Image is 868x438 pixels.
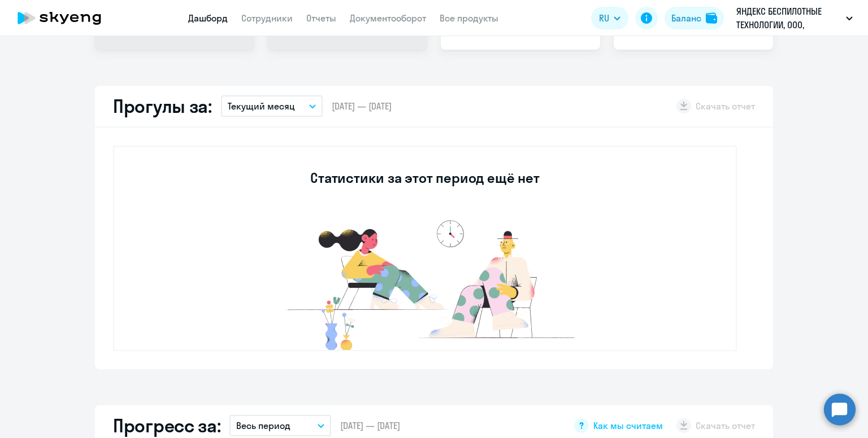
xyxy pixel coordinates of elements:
span: Как мы считаем [593,419,663,432]
div: Баланс [671,11,701,25]
h2: Прогресс за: [113,414,220,437]
p: ЯНДЕКС БЕСПИЛОТНЫЕ ТЕХНОЛОГИИ, ООО, Беспилотные Технологии 2021 [736,5,841,32]
button: Текущий месяц [221,95,323,117]
p: Весь период [236,419,290,432]
a: Дашборд [188,12,228,24]
a: Отчеты [306,12,336,24]
a: Все продукты [440,12,498,24]
span: [DATE] — [DATE] [332,100,392,112]
p: Текущий месяц [228,99,295,113]
a: Документооборот [350,12,426,24]
span: RU [599,11,609,25]
img: balance [706,12,717,24]
span: [DATE] — [DATE] [340,419,400,432]
h2: Прогулы за: [113,95,212,117]
button: Балансbalance [665,7,724,29]
button: RU [591,7,628,29]
h3: Статистики за этот период ещё нет [310,169,539,187]
a: Сотрудники [241,12,293,24]
button: ЯНДЕКС БЕСПИЛОТНЫЕ ТЕХНОЛОГИИ, ООО, Беспилотные Технологии 2021 [731,5,858,32]
img: no-data [255,214,594,350]
button: Весь период [229,415,331,436]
